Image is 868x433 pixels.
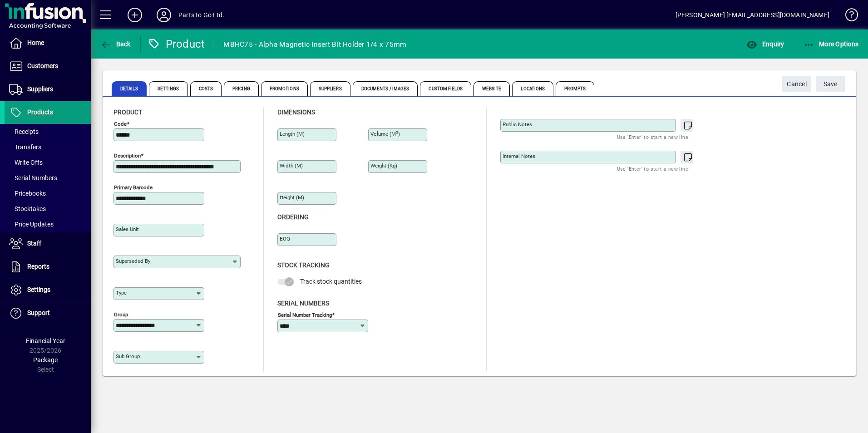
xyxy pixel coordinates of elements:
div: MBHC75 - Alpha Magnetic Insert Bit Holder 1/4 x 75mm [223,37,406,52]
a: Knowledge Base [838,2,857,31]
div: [PERSON_NAME] [EMAIL_ADDRESS][DOMAIN_NAME] [676,8,829,22]
app-page-header-button: Back [91,36,141,52]
span: Promotions [261,81,308,96]
span: Pricebooks [9,190,46,197]
mat-label: Sub group [116,353,140,359]
span: Financial Year [26,337,65,344]
span: Suppliers [310,81,350,96]
a: Stocktakes [5,201,91,216]
span: Settings [149,81,188,96]
span: Enquiry [746,40,784,48]
span: Settings [27,286,50,293]
span: Ordering [277,213,309,221]
a: Serial Numbers [5,170,91,186]
mat-label: Sales unit [116,226,139,232]
mat-label: Internal Notes [503,153,535,159]
sup: 3 [396,130,398,135]
mat-label: Public Notes [503,121,532,128]
span: Price Updates [9,221,54,228]
button: Add [120,7,149,23]
button: Save [816,76,845,92]
span: Details [112,81,147,96]
a: Support [5,302,91,325]
a: Transfers [5,139,91,155]
span: Track stock quantities [300,278,362,285]
span: Stocktakes [9,205,46,212]
span: Pricing [224,81,259,96]
mat-hint: Use 'Enter' to start a new line [617,132,688,142]
a: Price Updates [5,216,91,232]
button: Back [98,36,133,52]
span: Reports [27,263,49,270]
span: Home [27,39,44,46]
mat-hint: Use 'Enter' to start a new line [617,163,688,174]
button: Enquiry [744,36,786,52]
span: More Options [804,40,859,48]
a: Reports [5,256,91,278]
mat-label: EOQ [280,236,290,242]
mat-label: Primary barcode [114,184,153,191]
span: Write Offs [9,159,43,166]
a: Home [5,32,91,54]
mat-label: Weight (Kg) [370,162,397,169]
span: Cancel [787,77,807,92]
mat-label: Code [114,121,127,127]
span: Serial Numbers [277,300,329,307]
mat-label: Volume (m ) [370,131,400,137]
span: Prompts [556,81,594,96]
span: Website [473,81,510,96]
button: Profile [149,7,178,23]
mat-label: Description [114,153,141,159]
button: Cancel [782,76,811,92]
div: Product [148,37,205,51]
mat-label: Length (m) [280,131,305,137]
a: Customers [5,55,91,78]
mat-label: Group [114,311,128,318]
a: Staff [5,232,91,255]
span: Transfers [9,143,41,151]
span: Stock Tracking [277,261,330,269]
a: Write Offs [5,155,91,170]
span: Custom Fields [420,81,471,96]
a: Pricebooks [5,186,91,201]
button: More Options [801,36,861,52]
mat-label: Superseded by [116,258,150,264]
div: Parts to Go Ltd. [178,8,225,22]
span: Staff [27,240,41,247]
a: Suppliers [5,78,91,101]
span: Customers [27,62,58,69]
span: Suppliers [27,85,53,93]
mat-label: Serial Number tracking [278,311,332,318]
span: Documents / Images [353,81,418,96]
span: Back [100,40,131,48]
span: Serial Numbers [9,174,57,182]
span: Products [27,108,53,116]
span: Package [33,356,58,364]
span: Locations [512,81,553,96]
span: S [824,80,827,88]
mat-label: Height (m) [280,194,304,201]
mat-label: Type [116,290,127,296]
a: Receipts [5,124,91,139]
mat-label: Width (m) [280,162,303,169]
span: Product [113,108,142,116]
span: Dimensions [277,108,315,116]
span: Costs [190,81,222,96]
a: Settings [5,279,91,301]
span: ave [824,77,838,92]
span: Support [27,309,50,316]
span: Receipts [9,128,39,135]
